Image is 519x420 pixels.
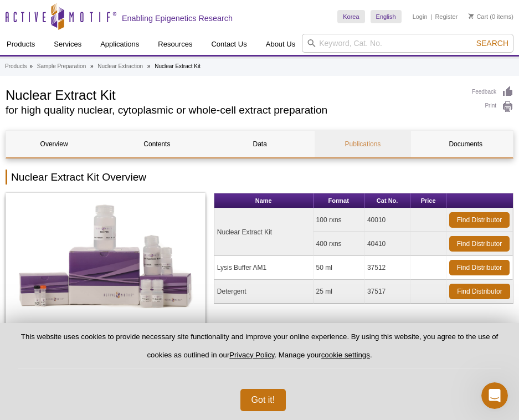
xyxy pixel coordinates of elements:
[214,193,314,208] th: Name
[469,13,474,19] img: Your Cart
[364,193,410,208] th: Cat No.
[364,280,410,304] td: 37517
[6,86,461,103] h1: Nuclear Extract Kit
[214,256,314,280] td: Lysis Buffer AM1
[472,101,513,113] a: Print
[314,208,364,232] td: 100 rxns
[418,131,513,157] a: Documents
[97,62,143,71] a: Nuclear Extraction
[449,236,510,252] a: Find Distributor
[214,280,314,304] td: Detergent
[155,63,201,69] li: Nuclear Extract Kit
[413,13,428,21] a: Login
[109,131,205,157] a: Contents
[469,13,488,21] a: Cart
[147,63,151,69] li: »
[435,13,458,21] a: Register
[302,34,513,53] input: Keyword, Cat. No.
[371,10,402,23] a: English
[151,34,199,55] a: Resources
[314,280,364,304] td: 25 ml
[29,63,33,69] li: »
[229,351,274,359] a: Privacy Policy
[469,10,513,23] li: (0 items)
[473,38,512,48] button: Search
[6,131,102,157] a: Overview
[214,208,314,256] td: Nuclear Extract Kit
[337,10,364,23] a: Korea
[481,382,508,409] iframe: Intercom live chat
[364,232,410,256] td: 40410
[5,62,27,71] a: Products
[321,351,370,359] button: cookie settings
[449,260,510,275] a: Find Distributor
[6,170,513,185] h2: Nuclear Extract Kit Overview
[314,256,364,280] td: 50 ml
[204,34,253,55] a: Contact Us
[476,39,508,48] span: Search
[410,193,446,208] th: Price
[449,212,510,228] a: Find Distributor
[6,193,205,326] img: Nuclear Extract Kit
[90,63,94,69] li: »
[364,256,410,280] td: 37512
[240,389,286,411] button: Got it!
[37,62,86,71] a: Sample Preparation
[449,284,510,299] a: Find Distributor
[212,131,308,157] a: Data
[18,332,501,369] p: This website uses cookies to provide necessary site functionality and improve your online experie...
[6,105,461,115] h2: for high quality nuclear, cytoplasmic or whole-cell extract preparation
[314,193,364,208] th: Format
[315,131,410,157] a: Publications
[259,34,302,55] a: About Us
[122,13,233,23] h2: Enabling Epigenetics Research
[472,86,513,98] a: Feedback
[430,10,432,23] li: |
[47,34,88,55] a: Services
[364,208,410,232] td: 40010
[314,232,364,256] td: 400 rxns
[94,34,146,55] a: Applications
